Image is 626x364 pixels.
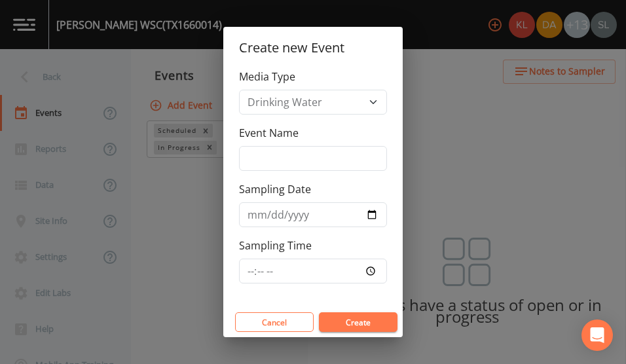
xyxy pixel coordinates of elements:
label: Event Name [239,125,299,141]
label: Sampling Date [239,181,311,197]
label: Media Type [239,69,295,84]
button: Cancel [235,312,314,332]
div: Open Intercom Messenger [581,319,613,351]
h2: Create new Event [223,27,403,69]
label: Sampling Time [239,238,312,253]
button: Create [319,312,397,332]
